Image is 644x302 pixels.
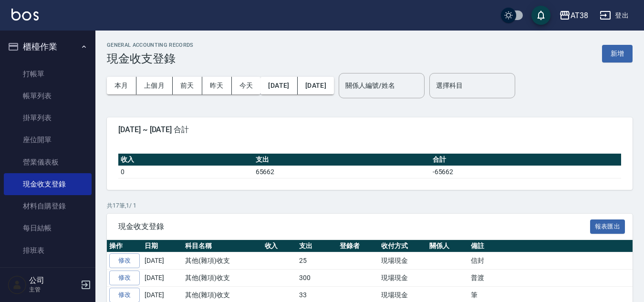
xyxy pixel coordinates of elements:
a: 每日結帳 [4,217,92,239]
td: 現場現金 [379,270,427,287]
p: 共 17 筆, 1 / 1 [107,201,633,210]
a: 排班表 [4,240,92,261]
button: 本月 [107,77,136,94]
th: 支出 [253,154,430,166]
td: -65662 [430,166,621,178]
button: 報表匯出 [590,219,625,234]
td: [DATE] [142,270,183,287]
a: 現場電腦打卡 [4,261,92,283]
th: 科目名稱 [183,240,262,252]
a: 材料自購登錄 [4,195,92,217]
a: 營業儀表板 [4,151,92,173]
p: 主管 [29,285,78,294]
button: 昨天 [202,77,232,94]
th: 日期 [142,240,183,252]
button: [DATE] [298,77,334,94]
span: 現金收支登錄 [118,222,590,231]
button: [DATE] [260,77,297,94]
button: 新增 [602,45,633,62]
th: 關係人 [427,240,468,252]
h2: GENERAL ACCOUNTING RECORDS [107,42,194,48]
a: 修改 [109,253,140,268]
h5: 公司 [29,276,78,285]
button: 登出 [596,7,633,24]
button: 櫃檯作業 [4,34,92,59]
a: 帳單列表 [4,85,92,107]
a: 報表匯出 [590,221,625,230]
td: 25 [297,252,337,270]
button: save [531,6,551,25]
th: 收入 [262,240,297,252]
td: [DATE] [142,252,183,270]
a: 打帳單 [4,63,92,85]
th: 登錄者 [337,240,379,252]
td: 其他(雜項)收支 [183,252,262,270]
button: 今天 [232,77,261,94]
th: 支出 [297,240,337,252]
td: 0 [118,166,253,178]
a: 修改 [109,271,140,285]
td: 現場現金 [379,252,427,270]
h3: 現金收支登錄 [107,52,194,65]
span: [DATE] ~ [DATE] 合計 [118,125,621,135]
th: 收付方式 [379,240,427,252]
div: AT38 [571,10,588,21]
button: 上個月 [136,77,173,94]
a: 座位開單 [4,129,92,151]
img: Person [8,275,27,294]
th: 合計 [430,154,621,166]
th: 收入 [118,154,253,166]
button: AT38 [555,6,592,25]
a: 現金收支登錄 [4,173,92,195]
td: 65662 [253,166,430,178]
img: Logo [11,9,39,21]
td: 其他(雜項)收支 [183,270,262,287]
th: 操作 [107,240,142,252]
a: 新增 [602,49,633,58]
td: 300 [297,270,337,287]
button: 前天 [173,77,202,94]
a: 掛單列表 [4,107,92,129]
